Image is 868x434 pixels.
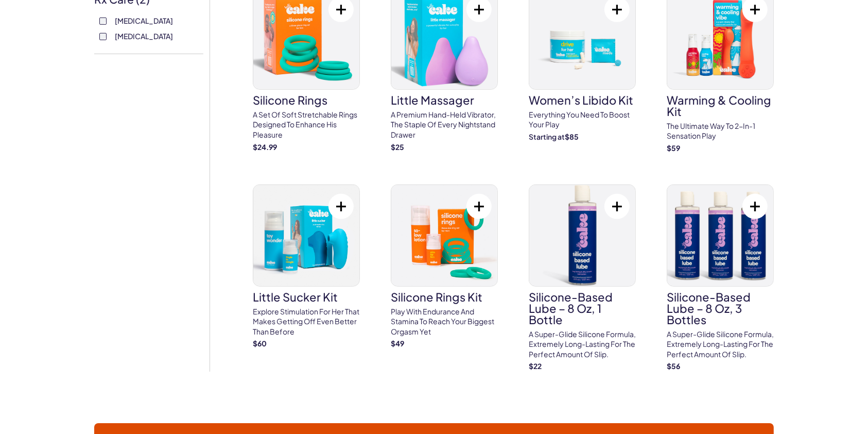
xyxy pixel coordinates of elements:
[391,94,498,106] h3: little massager
[99,33,107,40] input: [MEDICAL_DATA]
[253,291,360,303] h3: little sucker kit
[253,339,267,348] strong: $ 60
[391,339,404,348] strong: $ 49
[253,142,277,152] strong: $ 24.99
[529,132,565,141] span: Starting at
[667,361,680,371] strong: $ 56
[529,94,636,106] h3: Women’s Libido Kit
[253,185,359,286] img: little sucker kit
[391,307,498,337] p: Play with endurance and stamina to reach Your biggest Orgasm Yet
[667,185,773,286] img: Silicone-Based Lube – 8 oz, 3 bottles
[529,329,636,360] p: A super-glide silicone formula, extremely long-lasting for the perfect amount of slip.
[253,94,360,106] h3: silicone rings
[667,121,774,141] p: The ultimate way to 2-in-1 sensation play
[253,110,360,140] p: A set of soft stretchable rings designed to enhance his pleasure
[529,110,636,130] p: Everything you need to Boost Your Play
[667,143,680,153] strong: $ 59
[391,110,498,140] p: A premium hand-held vibrator, the staple of every nightstand drawer
[529,361,542,371] strong: $ 22
[115,14,173,27] span: [MEDICAL_DATA]
[253,307,360,337] p: Explore Stimulation for Her that makes getting off even better than Before
[253,185,360,349] a: little sucker kitlittle sucker kitExplore Stimulation for Her that makes getting off even better ...
[391,185,497,286] img: silicone rings kit
[391,142,404,152] strong: $ 25
[667,329,774,360] p: A super-glide silicone formula, extremely long-lasting for the perfect amount of slip.
[115,29,173,43] span: [MEDICAL_DATA]
[565,132,579,141] strong: $ 85
[529,185,636,372] a: Silicone-Based Lube – 8 oz, 1 bottleSilicone-Based Lube – 8 oz, 1 bottleA super-glide silicone fo...
[99,18,107,25] input: [MEDICAL_DATA]
[667,94,774,117] h3: Warming & Cooling Kit
[391,291,498,303] h3: silicone rings kit
[529,291,636,325] h3: Silicone-Based Lube – 8 oz, 1 bottle
[667,291,774,325] h3: Silicone-Based Lube – 8 oz, 3 bottles
[529,185,635,286] img: Silicone-Based Lube – 8 oz, 1 bottle
[391,185,498,349] a: silicone rings kitsilicone rings kitPlay with endurance and stamina to reach Your biggest Orgasm ...
[667,185,774,372] a: Silicone-Based Lube – 8 oz, 3 bottlesSilicone-Based Lube – 8 oz, 3 bottlesA super-glide silicone ...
